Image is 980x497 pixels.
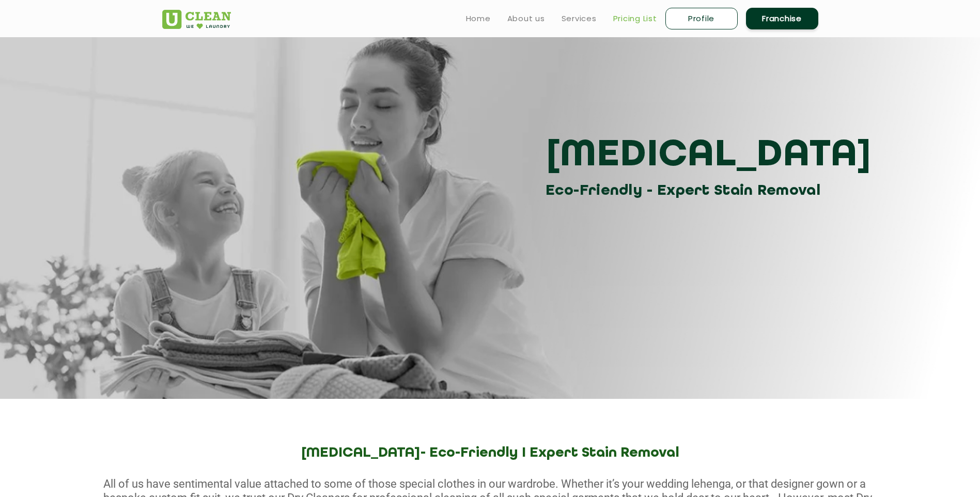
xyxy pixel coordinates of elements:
[546,179,826,203] h3: Eco-Friendly - Expert Stain Removal
[466,12,491,25] a: Home
[613,12,657,25] a: Pricing List
[746,8,818,29] a: Franchise
[162,10,231,29] img: UClean Laundry and Dry Cleaning
[665,8,738,29] a: Profile
[562,12,597,25] a: Services
[546,133,826,179] h3: [MEDICAL_DATA]
[507,12,545,25] a: About us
